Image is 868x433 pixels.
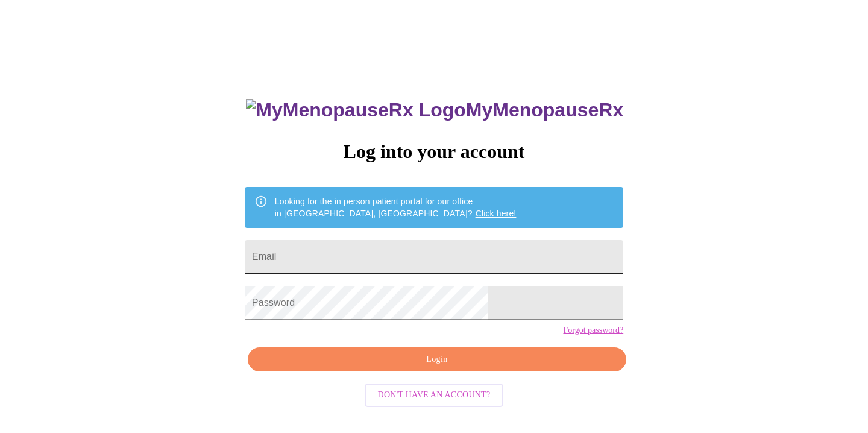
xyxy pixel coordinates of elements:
h3: MyMenopauseRx [246,99,623,121]
h3: Log into your account [245,141,623,163]
img: MyMenopauseRx Logo [246,99,465,121]
button: Don't have an account? [365,384,504,407]
a: Forgot password? [563,326,623,335]
div: Looking for the in person patient portal for our office in [GEOGRAPHIC_DATA], [GEOGRAPHIC_DATA]? [275,191,517,224]
button: Login [248,347,626,372]
a: Click here! [476,209,517,218]
span: Don't have an account? [378,388,491,403]
span: Login [262,352,612,367]
a: Don't have an account? [362,389,507,399]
